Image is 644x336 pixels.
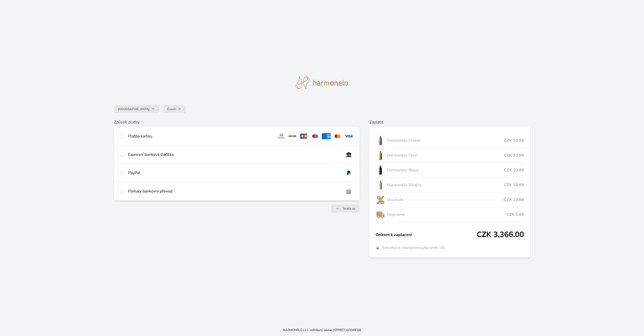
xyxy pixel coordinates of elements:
img: amex.svg [322,133,331,139]
img: paypal.svg [344,170,353,176]
img: discover.svg [288,133,297,139]
img: mc.svg [333,133,342,139]
img: CLEAN_VITALITY_se_stinem_x-lo.jpg [376,179,385,191]
img: jcb.svg [299,133,308,139]
span: Harmonelo Flexi [387,152,504,158]
img: delivery-lo.png [376,208,385,221]
img: logo.svg [296,76,348,89]
h6: Způsob platby [114,119,359,125]
span: -CZK 10.99 [502,197,524,203]
span: CZK 10.99 [504,137,524,143]
a: Vrátit se [331,205,359,213]
img: CLEAN_PROBIO_se_stinem_x-lo.jpg [376,134,385,147]
span: Celkem k zaplacení [376,232,476,238]
img: CLEAN_RELAX_se_stinem_x-lo.jpg [376,164,385,176]
span: [GEOGRAPHIC_DATA] [118,107,149,111]
img: visa.svg [344,133,353,139]
span: CZK 10.99 [504,182,524,188]
img: diners.svg [276,133,286,139]
img: discount-lo.png [376,194,385,206]
div: PayPal [128,170,340,176]
button: [GEOGRAPHIC_DATA] [114,105,159,113]
div: Expresní banková tlačítka [128,152,340,158]
span: Vrátit se [343,207,355,211]
img: onlineBanking_CZ.svg [344,152,353,158]
h6: Zaplatit [370,119,530,125]
div: Pomalý bankovní převod [128,188,340,194]
span: CZK 10.99 [504,152,524,158]
span: CZK 0.69 [506,212,524,218]
span: Harmonelo Relax [387,167,504,173]
img: maestro.svg [310,133,320,139]
span: Transakce je zabezpečena připojením SSL [382,245,446,250]
span: Harmonelo Probio [387,137,504,143]
span: Czech [167,107,176,111]
span: CZK 3,366.00 [477,230,524,239]
span: Discount [387,197,502,203]
div: Platba kartou [128,133,272,139]
button: Czech [163,105,186,113]
span: Harmonelo Vitality [387,182,504,188]
span: Dopravné [387,212,506,218]
span: CZK 10.99 [504,167,524,173]
img: CLEAN_FLEXI_se_stinem_x-hi_(1)-lo.jpg [376,149,385,162]
img: bankTransfer_IBAN.svg [344,188,353,194]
